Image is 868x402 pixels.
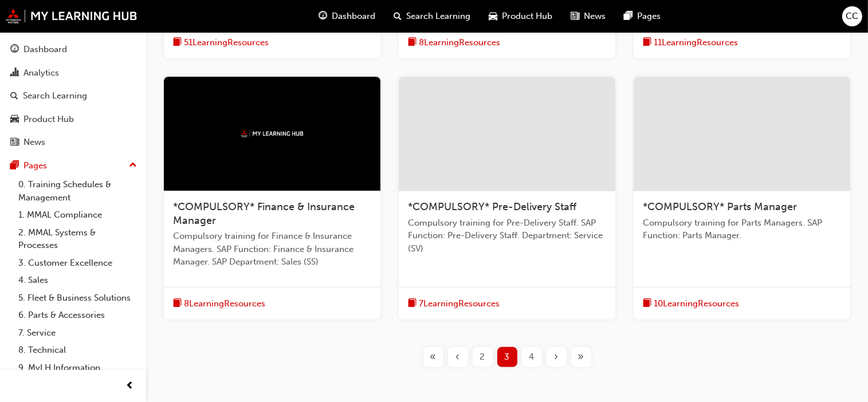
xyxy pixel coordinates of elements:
[625,9,633,23] span: pages-icon
[505,350,510,364] span: 3
[643,216,841,242] span: Compulsory training for Parts Managers. SAP Function: Parts Manager.
[419,297,500,310] span: 7 Learning Resources
[470,347,495,367] button: Page 2
[643,297,739,311] button: book-icon10LearningResources
[173,297,182,311] span: book-icon
[5,155,142,176] button: Pages
[495,347,520,367] button: Page 3
[184,36,269,49] span: 51 Learning Resources
[23,89,87,103] div: Search Learning
[399,77,615,320] a: *COMPULSORY* Pre-Delivery StaffCompulsory training for Pre-Delivery Staff. SAP Function: Pre-Deli...
[408,297,417,311] span: book-icon
[520,347,544,367] button: Page 4
[654,297,739,310] span: 10 Learning Resources
[408,36,500,50] button: book-icon8LearningResources
[615,5,670,28] a: pages-iconPages
[10,91,18,101] span: search-icon
[643,297,651,311] span: book-icon
[6,9,138,23] img: mmal
[14,254,142,272] a: 3. Customer Excellence
[23,113,74,126] div: Product Hub
[489,9,498,23] span: car-icon
[456,350,460,364] span: ‹
[643,36,738,50] button: book-icon11LearningResources
[578,350,584,364] span: »
[385,5,480,28] a: search-iconSearch Learning
[555,350,559,364] span: ›
[23,159,47,172] div: Pages
[173,36,182,50] span: book-icon
[23,66,59,80] div: Analytics
[23,136,45,149] div: News
[10,137,19,148] span: news-icon
[408,200,576,213] span: *COMPULSORY* Pre-Delivery Staff
[480,5,562,28] a: car-iconProduct Hub
[164,77,380,320] a: mmal*COMPULSORY* Finance & Insurance ManagerCompulsory training for Finance & Insurance Managers....
[14,359,142,377] a: 9. MyLH Information
[14,289,142,307] a: 5. Fleet & Business Solutions
[502,10,553,23] span: Product Hub
[173,230,371,269] span: Compulsory training for Finance & Insurance Managers. SAP Function: Finance & Insurance Manager. ...
[643,200,797,213] span: *COMPULSORY* Parts Manager
[846,10,859,23] span: CC
[14,306,142,324] a: 6. Parts & Accessories
[10,45,19,55] span: guage-icon
[842,6,862,26] button: CC
[638,10,661,23] span: Pages
[421,347,446,367] button: First page
[571,9,580,23] span: news-icon
[126,379,135,393] span: prev-icon
[529,350,535,364] span: 4
[5,39,142,60] a: Dashboard
[394,9,402,23] span: search-icon
[5,62,142,84] a: Analytics
[654,36,738,49] span: 11 Learning Resources
[173,36,269,50] button: book-icon51LearningResources
[569,347,594,367] button: Last page
[408,216,606,255] span: Compulsory training for Pre-Delivery Staff. SAP Function: Pre-Delivery Staff. Department: Service...
[14,176,142,206] a: 0. Training Schedules & Management
[10,68,19,78] span: chart-icon
[446,347,470,367] button: Previous page
[5,132,142,153] a: News
[10,115,19,125] span: car-icon
[319,9,328,23] span: guage-icon
[643,36,651,50] span: book-icon
[14,271,142,289] a: 4. Sales
[241,130,304,137] img: mmal
[14,324,142,342] a: 7. Service
[408,36,417,50] span: book-icon
[23,43,67,56] div: Dashboard
[10,161,19,171] span: pages-icon
[173,297,265,311] button: book-icon8LearningResources
[332,10,376,23] span: Dashboard
[480,350,485,364] span: 2
[408,297,500,311] button: book-icon7LearningResources
[310,5,385,28] a: guage-iconDashboard
[5,37,142,155] button: DashboardAnalyticsSearch LearningProduct HubNews
[419,36,500,49] span: 8 Learning Resources
[5,109,142,130] a: Product Hub
[430,350,437,364] span: «
[173,200,355,227] span: *COMPULSORY* Finance & Insurance Manager
[14,224,142,254] a: 2. MMAL Systems & Processes
[14,206,142,224] a: 1. MMAL Compliance
[407,10,471,23] span: Search Learning
[544,347,569,367] button: Next page
[14,341,142,359] a: 8. Technical
[5,85,142,107] a: Search Learning
[184,297,265,310] span: 8 Learning Resources
[129,158,137,173] span: up-icon
[634,77,850,320] a: *COMPULSORY* Parts ManagerCompulsory training for Parts Managers. SAP Function: Parts Manager.boo...
[562,5,615,28] a: news-iconNews
[584,10,606,23] span: News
